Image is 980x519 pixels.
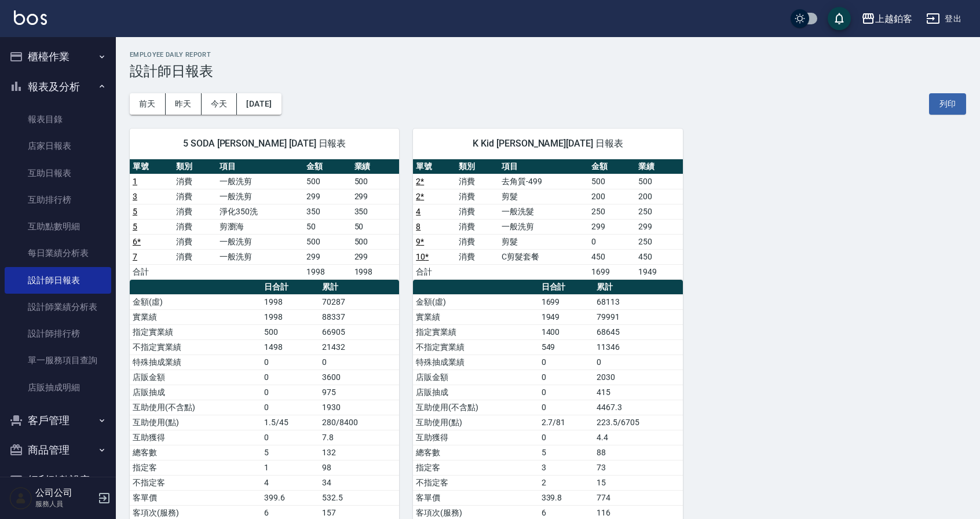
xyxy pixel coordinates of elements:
[5,187,111,213] a: 互助排行榜
[130,445,261,460] td: 總客數
[130,430,261,445] td: 互助獲得
[456,204,499,219] td: 消費
[413,460,538,475] td: 指定客
[416,207,420,216] a: 4
[413,324,538,339] td: 指定實業績
[594,385,683,400] td: 415
[635,204,682,219] td: 250
[588,264,635,279] td: 1699
[539,475,594,490] td: 2
[261,370,319,385] td: 0
[5,106,111,133] a: 報表目錄
[352,249,400,264] td: 299
[456,174,499,189] td: 消費
[5,347,111,374] a: 單一服務項目查詢
[5,240,111,266] a: 每日業績分析表
[588,159,635,174] th: 金額
[413,445,538,460] td: 總客數
[319,370,399,385] td: 3600
[5,42,111,72] button: 櫃檯作業
[319,415,399,430] td: 280/8400
[5,72,111,102] button: 報表及分析
[130,93,166,115] button: 前天
[319,339,399,354] td: 21432
[5,435,111,465] button: 商品管理
[173,219,217,234] td: 消費
[499,189,588,204] td: 剪髮
[261,475,319,490] td: 4
[539,385,594,400] td: 0
[499,249,588,264] td: C剪髮套餐
[413,370,538,385] td: 店販金額
[35,487,94,499] h5: 公司公司
[427,138,668,149] span: K Kid [PERSON_NAME][DATE] 日報表
[635,234,682,249] td: 250
[261,460,319,475] td: 1
[352,189,400,204] td: 299
[261,445,319,460] td: 5
[456,219,499,234] td: 消費
[237,93,281,115] button: [DATE]
[588,234,635,249] td: 0
[635,219,682,234] td: 299
[499,174,588,189] td: 去角質-499
[352,219,400,234] td: 50
[130,159,173,174] th: 單號
[594,475,683,490] td: 15
[635,189,682,204] td: 200
[635,159,682,174] th: 業績
[130,294,261,309] td: 金額(虛)
[319,309,399,324] td: 88337
[539,280,594,295] th: 日合計
[130,490,261,505] td: 客單價
[261,385,319,400] td: 0
[319,385,399,400] td: 975
[352,264,400,279] td: 1998
[319,475,399,490] td: 34
[413,385,538,400] td: 店販抽成
[539,354,594,370] td: 0
[588,174,635,189] td: 500
[5,213,111,240] a: 互助點數明細
[413,159,682,280] table: a dense table
[261,324,319,339] td: 500
[319,324,399,339] td: 66905
[130,159,399,280] table: a dense table
[413,415,538,430] td: 互助使用(點)
[130,385,261,400] td: 店販抽成
[588,219,635,234] td: 299
[303,174,352,189] td: 500
[929,93,966,115] button: 列印
[319,294,399,309] td: 70287
[217,204,303,219] td: 淨化350洗
[413,159,456,174] th: 單號
[413,430,538,445] td: 互助獲得
[413,309,538,324] td: 實業績
[130,63,966,79] h3: 設計師日報表
[217,249,303,264] td: 一般洗剪
[588,189,635,204] td: 200
[635,249,682,264] td: 450
[588,249,635,264] td: 450
[261,354,319,370] td: 0
[133,177,137,186] a: 1
[261,415,319,430] td: 1.5/45
[635,174,682,189] td: 500
[217,189,303,204] td: 一般洗剪
[5,465,111,495] button: 紅利點數設定
[539,324,594,339] td: 1400
[352,174,400,189] td: 500
[173,159,217,174] th: 類別
[352,159,400,174] th: 業績
[303,249,352,264] td: 299
[594,445,683,460] td: 88
[217,219,303,234] td: 剪瀏海
[857,7,917,31] button: 上越鉑客
[588,204,635,219] td: 250
[499,159,588,174] th: 項目
[202,93,237,115] button: 今天
[499,219,588,234] td: 一般洗剪
[173,249,217,264] td: 消費
[594,415,683,430] td: 223.5/6705
[130,339,261,354] td: 不指定實業績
